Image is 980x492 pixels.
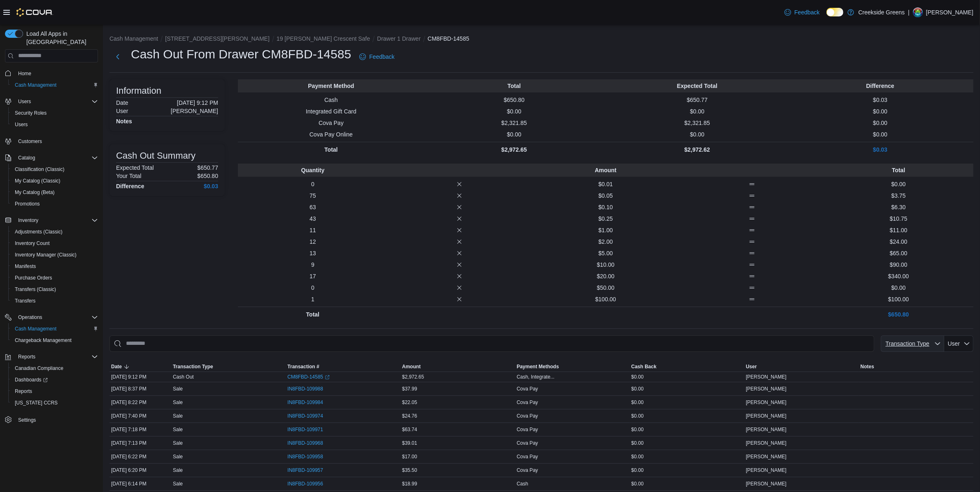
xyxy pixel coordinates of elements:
button: Transaction # [286,362,400,372]
span: Catalog [18,155,35,161]
p: $24.00 [827,238,970,246]
span: Classification (Classic) [12,164,98,174]
p: $0.01 [534,180,677,188]
span: Catalog [15,153,98,163]
button: CM8FBD-14585 [428,35,469,42]
a: Inventory Count [12,238,53,248]
span: Cash Management [12,80,98,90]
button: Inventory [15,215,42,225]
p: $1.00 [534,226,677,234]
span: Cash Back [631,363,656,370]
p: $0.00 [608,130,787,139]
button: Payment Methods [515,362,629,372]
span: Date [111,363,122,370]
div: [DATE] 6:14 PM [109,479,171,489]
span: Promotions [15,201,40,207]
button: Inventory Count [8,238,101,249]
p: Sale [173,426,183,433]
span: Reports [18,353,35,360]
button: Users [2,96,101,107]
span: Load All Apps in [GEOGRAPHIC_DATA] [23,30,98,46]
span: Operations [15,312,98,322]
span: Feedback [794,8,819,16]
nav: Complex example [5,64,98,447]
span: $24.76 [402,413,417,419]
p: 0 [241,180,384,188]
a: [US_STATE] CCRS [12,398,61,408]
p: $0.03 [790,146,970,154]
a: Dashboards [8,374,101,386]
div: Cova Pay [517,453,538,460]
a: Cash Management [12,80,60,90]
span: Customers [15,136,98,146]
p: $10.75 [827,215,970,223]
p: $2,972.62 [608,146,787,154]
button: IN8FBD-109968 [287,438,331,448]
span: Users [12,120,98,129]
button: Catalog [15,153,38,163]
p: 9 [241,261,384,269]
span: $0.00 [631,413,644,419]
input: This is a search bar. As you type, the results lower in the page will automatically filter. [109,335,874,352]
p: $0.25 [534,215,677,223]
p: Amount [534,166,677,174]
p: $100.00 [827,295,970,303]
a: My Catalog (Beta) [12,187,58,197]
input: Dark Mode [826,8,844,16]
a: Canadian Compliance [12,363,67,373]
p: Sale [173,413,183,419]
p: $50.00 [534,284,677,292]
button: Security Roles [8,107,101,119]
span: My Catalog (Classic) [12,176,98,186]
p: | [908,7,910,17]
h4: $0.03 [204,183,218,189]
span: Users [15,97,98,106]
span: Manifests [12,261,98,271]
button: Operations [15,312,46,322]
button: IN8FBD-109971 [287,425,331,434]
p: 11 [241,226,384,234]
button: My Catalog (Classic) [8,175,101,187]
span: Notes [861,363,874,370]
span: Promotions [12,199,98,209]
button: Date [109,362,171,372]
span: Canadian Compliance [15,365,63,372]
button: Transfers [8,295,101,307]
span: $18.99 [402,480,417,487]
span: Transfers [12,296,98,306]
span: IN8FBD-109971 [287,426,323,433]
p: $0.00 [790,119,970,127]
p: 63 [241,203,384,211]
button: Classification (Classic) [8,164,101,175]
span: Dashboards [15,377,48,383]
button: Cash Management [8,323,101,335]
span: Security Roles [12,108,98,118]
div: Cash [517,480,528,487]
button: 19 [PERSON_NAME] Crescent Safe [277,35,370,42]
button: My Catalog (Beta) [8,187,101,198]
button: Reports [2,351,101,363]
p: 0 [241,284,384,292]
div: Cova Pay [517,386,538,392]
span: Reports [15,352,98,362]
a: Inventory Manager (Classic) [12,250,80,260]
h4: Notes [116,118,132,125]
div: Pat McCaffrey [913,7,923,17]
button: Inventory [2,215,101,226]
a: Classification (Classic) [12,164,68,174]
a: Purchase Orders [12,273,56,283]
a: Feedback [781,4,823,21]
button: Users [8,119,101,130]
h6: Your Total [116,173,142,179]
button: Customers [2,135,101,147]
span: Users [18,98,31,105]
div: [DATE] 8:37 PM [109,384,171,394]
button: Home [2,67,101,79]
div: Cova Pay [517,399,538,406]
span: [PERSON_NAME] [746,426,787,433]
button: Manifests [8,261,101,272]
button: Settings [2,413,101,425]
span: User [746,363,757,370]
button: Cash Management [109,35,158,42]
span: Cash Management [12,324,98,334]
